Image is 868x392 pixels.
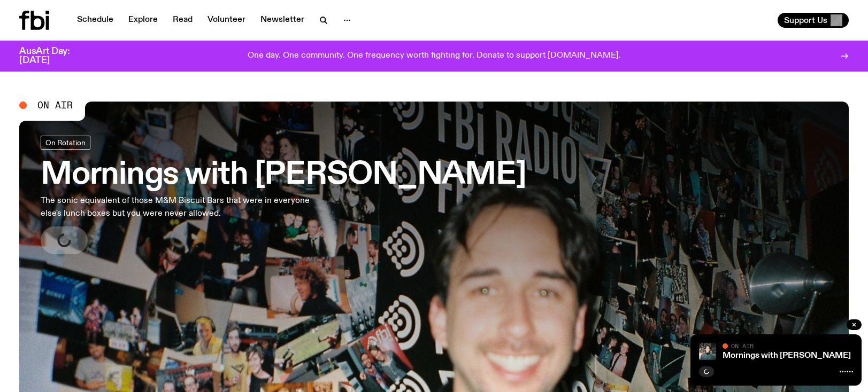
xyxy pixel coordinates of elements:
[45,138,86,146] span: On Rotation
[784,15,827,25] span: Support Us
[41,136,526,254] a: Mornings with [PERSON_NAME]The sonic equivalent of those M&M Biscuit Bars that were in everyone e...
[19,47,88,65] h3: AusArt Day: [DATE]
[41,136,90,150] a: On Rotation
[71,13,120,28] a: Schedule
[166,13,199,28] a: Read
[731,342,754,349] span: On Air
[699,343,716,360] img: Radio presenter Ben Hansen sits in front of a wall of photos and an fbi radio sign. Film photo. B...
[41,194,314,220] p: The sonic equivalent of those M&M Biscuit Bars that were in everyone else's lunch boxes but you w...
[778,13,849,28] button: Support Us
[41,160,526,190] h3: Mornings with [PERSON_NAME]
[723,351,851,360] a: Mornings with [PERSON_NAME]
[248,51,620,61] p: One day. One community. One frequency worth fighting for. Donate to support [DOMAIN_NAME].
[122,13,164,28] a: Explore
[37,100,73,110] span: On Air
[254,13,311,28] a: Newsletter
[201,13,252,28] a: Volunteer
